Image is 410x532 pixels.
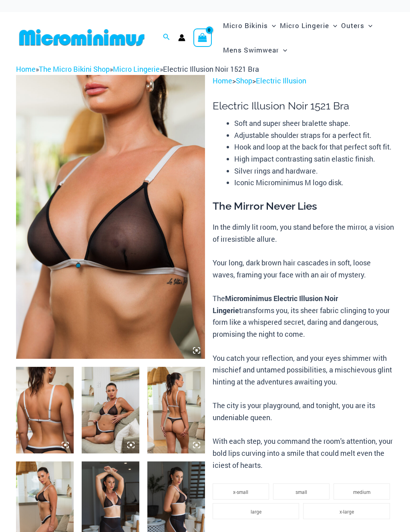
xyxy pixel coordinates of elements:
[16,75,205,359] img: Electric Illusion Noir 1521 Bra
[213,76,232,85] a: Home
[223,15,268,36] span: Micro Bikinis
[16,28,148,47] img: MM SHOP LOGO FLAT
[113,64,160,74] a: Micro Lingerie
[213,503,299,519] li: large
[163,32,170,43] a: Search icon link
[340,508,354,515] span: x-large
[234,165,394,177] li: Silver rings and hardware.
[234,117,394,129] li: Soft and super sheer bralette shape.
[295,489,307,495] span: small
[147,367,205,453] img: Electric Illusion Noir 1521 Bra 682 Thong
[16,367,74,453] img: Electric Illusion Noir 1521 Bra 682 Thong
[213,200,394,213] h3: The Mirror Never Lies
[268,15,276,36] span: Menu Toggle
[279,40,287,60] span: Menu Toggle
[16,64,259,74] span: » » »
[163,64,259,74] span: Electric Illusion Noir 1521 Bra
[213,75,394,87] p: > >
[329,15,337,36] span: Menu Toggle
[223,40,279,60] span: Mens Swimwear
[280,15,329,36] span: Micro Lingerie
[364,15,372,36] span: Menu Toggle
[273,483,330,500] li: small
[16,64,36,74] a: Home
[303,503,390,519] li: x-large
[220,12,394,63] nav: Site Navigation
[193,28,212,47] a: View Shopping Cart, empty
[339,13,374,38] a: OutersMenu ToggleMenu Toggle
[234,153,394,165] li: High impact contrasting satin elastic finish.
[251,508,261,515] span: large
[278,13,339,38] a: Micro LingerieMenu ToggleMenu Toggle
[256,76,306,85] a: Electric Illusion
[221,38,289,62] a: Mens SwimwearMenu ToggleMenu Toggle
[221,13,278,38] a: Micro BikinisMenu ToggleMenu Toggle
[213,100,394,112] h1: Electric Illusion Noir 1521 Bra
[213,293,338,315] b: Microminimus Electric Illusion Noir Lingerie
[234,141,394,153] li: Hook and loop at the back for that perfect soft fit.
[341,15,364,36] span: Outers
[234,129,394,142] li: Adjustable shoulder straps for a perfect fit.
[39,64,110,74] a: The Micro Bikini Shop
[236,76,252,85] a: Shop
[213,483,269,500] li: x-small
[178,34,185,41] a: Account icon link
[334,483,390,500] li: medium
[234,177,394,189] li: Iconic Microminimus M logo disk.
[213,221,394,471] p: In the dimly lit room, you stand before the mirror, a vision of irresistible allure. Your long, d...
[82,367,139,453] img: Electric Illusion Noir 1521 Bra 682 Thong
[233,489,248,495] span: x-small
[353,489,370,495] span: medium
